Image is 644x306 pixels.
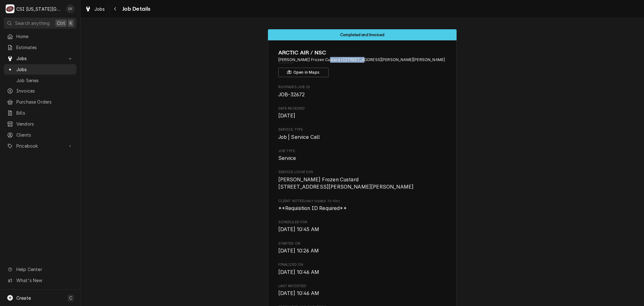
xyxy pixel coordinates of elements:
[278,133,447,141] span: Service Type
[278,247,447,255] span: Started On
[4,31,76,42] a: Home
[66,4,75,13] div: DF
[304,199,340,203] span: (Only Visible to You)
[16,121,73,127] span: Vendors
[16,66,73,73] span: Jobs
[57,20,65,26] span: Ctrl
[278,290,319,296] span: [DATE] 10:46 AM
[278,269,319,275] span: [DATE] 10:46 AM
[278,199,447,212] div: [object Object]
[278,85,447,90] span: Roopairs Job ID
[278,241,447,246] span: Started On
[278,226,447,233] span: Scheduled For
[278,248,319,254] span: [DATE] 10:26 AM
[278,127,447,141] div: Service Type
[278,112,447,120] span: Date Received
[16,132,73,138] span: Clients
[278,226,319,232] span: [DATE] 10:45 AM
[278,92,305,98] span: JOB-32672
[278,170,447,191] div: Service Location
[278,48,447,57] span: Name
[278,170,447,175] span: Service Location
[278,149,447,154] span: Job Type
[4,119,76,129] a: Vendors
[69,20,72,26] span: K
[4,18,76,29] button: Search anythingCtrlK
[4,64,76,75] a: Jobs
[278,290,447,297] span: Last Modified
[278,220,447,225] span: Scheduled For
[278,68,329,77] button: Open in Maps
[278,205,447,212] span: [object Object]
[110,4,120,14] button: Navigate back
[16,77,73,84] span: Job Series
[4,42,76,53] a: Estimates
[268,29,457,40] div: Status
[278,284,447,289] span: Last Modified
[4,75,76,86] a: Job Series
[278,155,447,162] span: Job Type
[278,106,447,120] div: Date Received
[278,134,320,140] span: Job | Service Call
[278,91,447,99] span: Roopairs Job ID
[340,33,385,37] span: Completed and Invoiced
[278,262,447,276] div: Finalized On
[4,108,76,118] a: Bills
[4,130,76,140] a: Clients
[16,110,73,116] span: Bills
[278,113,296,119] span: [DATE]
[278,284,447,297] div: Last Modified
[16,55,64,62] span: Jobs
[66,4,75,13] div: David Fannin's Avatar
[4,264,76,275] a: Go to Help Center
[16,277,73,284] span: What's New
[278,48,447,77] div: Client Information
[278,127,447,132] span: Service Type
[278,241,447,255] div: Started On
[6,4,14,13] div: C
[4,97,76,107] a: Purchase Orders
[278,205,347,211] span: **Requisition ID Required**
[4,141,76,151] a: Go to Pricebook
[278,176,447,191] span: Service Location
[82,4,108,14] a: Jobs
[278,155,296,161] span: Service
[16,88,73,94] span: Invoices
[278,269,447,276] span: Finalized On
[278,199,447,204] span: Client Notes
[94,6,105,12] span: Jobs
[4,53,76,64] a: Go to Jobs
[278,85,447,98] div: Roopairs Job ID
[4,86,76,96] a: Invoices
[16,266,73,273] span: Help Center
[278,57,447,63] span: Address
[16,6,63,12] div: CSI [US_STATE][GEOGRAPHIC_DATA]
[15,20,50,26] span: Search anything
[16,143,64,149] span: Pricebook
[4,275,76,286] a: Go to What's New
[6,4,14,13] div: CSI Kansas City's Avatar
[16,295,31,301] span: Create
[16,44,73,51] span: Estimates
[16,33,73,40] span: Home
[278,106,447,111] span: Date Received
[69,295,72,301] span: C
[16,99,73,105] span: Purchase Orders
[278,262,447,267] span: Finalized On
[278,177,414,190] span: [PERSON_NAME] Frozen Custard [STREET_ADDRESS][PERSON_NAME][PERSON_NAME]
[278,220,447,233] div: Scheduled For
[278,149,447,162] div: Job Type
[120,5,151,13] span: Job Details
